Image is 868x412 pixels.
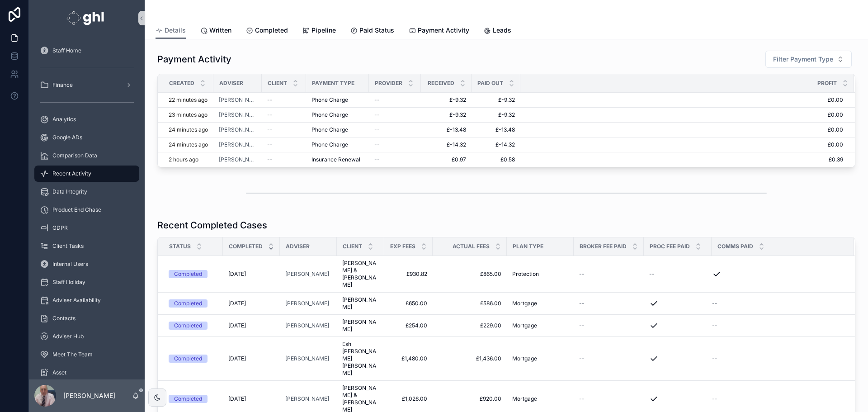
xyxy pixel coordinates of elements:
[512,355,568,362] a: Mortgage
[302,22,336,40] a: Pipeline
[513,243,543,250] span: Plan Type
[219,96,256,104] a: [PERSON_NAME]
[311,141,363,148] a: Phone Charge
[477,156,515,163] a: £0.58
[342,296,379,311] a: [PERSON_NAME]
[63,391,115,400] p: [PERSON_NAME]
[29,36,145,379] div: scrollable content
[156,22,186,39] a: Details
[579,395,585,403] span: --
[512,322,568,329] a: Mortgage
[169,270,217,278] a: Completed
[390,322,427,329] a: £254.00
[477,141,515,148] a: £-14.32
[267,126,273,133] span: --
[374,111,380,118] span: --
[649,270,655,278] span: --
[426,141,466,148] span: £-14.32
[169,96,208,104] p: 22 minutes ago
[311,111,348,118] span: Phone Charge
[374,126,380,133] span: --
[375,80,402,87] span: Provider
[311,141,348,148] span: Phone Charge
[52,297,101,304] span: Adviser Availability
[438,322,501,329] a: £229.00
[359,26,394,35] span: Paid Status
[374,156,380,163] span: --
[52,116,76,123] span: Analytics
[219,126,256,133] a: [PERSON_NAME]
[169,96,208,104] a: 22 minutes ago
[286,243,310,250] span: Adviser
[311,96,348,104] span: Phone Charge
[521,96,843,104] span: £0.00
[390,355,427,362] a: £1,480.00
[285,395,331,403] a: [PERSON_NAME]
[390,270,427,278] a: £930.82
[169,111,208,118] p: 23 minutes ago
[311,96,363,104] a: Phone Charge
[52,279,85,286] span: Staff Holiday
[52,81,73,89] span: Finance
[477,126,515,133] span: £-13.48
[34,220,139,236] a: GDPR
[342,341,379,377] a: Esh [PERSON_NAME] [PERSON_NAME]
[521,126,843,133] a: £0.00
[374,156,415,163] a: --
[426,96,466,104] span: £-9.32
[169,80,194,87] span: Created
[390,395,427,403] span: £1,026.00
[169,322,217,330] a: Completed
[52,351,93,358] span: Meet The Team
[228,270,246,278] span: [DATE]
[512,395,568,403] a: Mortgage
[228,322,274,329] a: [DATE]
[512,300,537,307] span: Mortgage
[228,322,246,329] span: [DATE]
[169,355,217,363] a: Completed
[219,141,256,148] span: [PERSON_NAME]
[52,134,82,141] span: Google ADs
[169,395,217,403] a: Completed
[219,111,256,118] a: [PERSON_NAME]
[438,355,501,362] a: £1,436.00
[521,111,843,118] a: £0.00
[312,80,354,87] span: Payment Type
[169,111,208,118] a: 23 minutes ago
[34,43,139,59] a: Staff Home
[426,126,466,133] a: £-13.48
[174,299,202,308] div: Completed
[512,395,537,403] span: Mortgage
[219,156,256,163] a: [PERSON_NAME]
[228,355,274,362] a: [DATE]
[311,126,348,133] span: Phone Charge
[34,129,139,146] a: Google ADs
[579,270,585,278] span: --
[52,47,81,54] span: Staff Home
[34,274,139,290] a: Staff Holiday
[512,355,537,362] span: Mortgage
[580,243,627,250] span: Broker Fee Paid
[285,270,331,278] a: [PERSON_NAME]
[228,270,274,278] a: [DATE]
[374,111,415,118] a: --
[66,11,107,25] img: App logo
[157,53,231,66] h1: Payment Activity
[765,51,852,68] button: Select Button
[426,156,466,163] a: £0.97
[311,26,336,35] span: Pipeline
[350,22,394,40] a: Paid Status
[228,300,246,307] span: [DATE]
[579,355,585,362] span: --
